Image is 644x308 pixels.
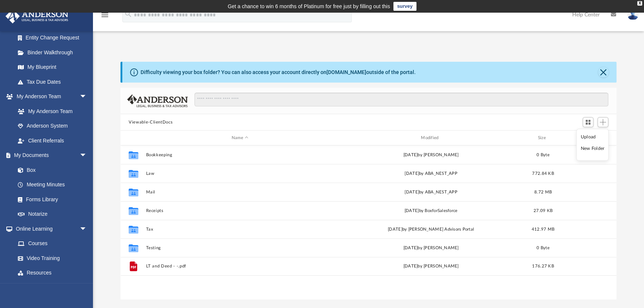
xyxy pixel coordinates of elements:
[5,280,98,295] a: Billingarrow_drop_down
[337,263,525,270] div: [DATE] by [PERSON_NAME]
[337,245,525,251] div: [DATE] by [PERSON_NAME]
[100,14,109,19] a: menu
[337,189,525,196] div: [DATE] by ABA_NEST_APP
[146,264,334,269] button: LT and Deed - -.pdf
[581,145,605,153] li: New Folder
[5,221,94,236] a: Online Learningarrow_drop_down
[576,129,609,161] ul: Add
[10,133,94,148] a: Client Referrals
[10,119,94,134] a: Anderson System
[532,264,554,268] span: 176.27 KB
[337,226,525,233] div: [DATE] by [PERSON_NAME] Advisors Portal
[10,104,91,119] a: My Anderson Team
[10,74,98,89] a: Tax Due Dates
[561,135,613,141] div: id
[3,9,71,23] img: Anderson Advisors Platinum Portal
[80,89,94,105] span: arrow_drop_down
[534,190,552,194] span: 8.72 MB
[146,208,334,213] button: Receipts
[5,89,94,104] a: My Anderson Teamarrow_drop_down
[5,148,94,163] a: My Documentsarrow_drop_down
[146,153,334,157] button: Bookkeeping
[627,9,638,20] img: User Pic
[10,31,98,45] a: Entity Change Request
[10,60,94,75] a: My Blueprint
[598,117,609,128] button: Add
[124,10,132,18] i: search
[326,69,366,75] a: [DOMAIN_NAME]
[337,135,525,141] div: Modified
[146,135,334,141] div: Name
[393,2,416,11] a: survey
[194,93,608,107] input: Search files and folders
[10,177,94,192] a: Meeting Minutes
[228,2,390,11] div: Get a chance to win 6 months of Platinum for free just by filling out this
[129,119,173,126] button: Viewable-ClientDocs
[80,221,94,237] span: arrow_drop_down
[583,117,594,128] button: Switch to Grid View
[10,45,98,60] a: Binder Walkthrough
[146,227,334,232] button: Tax
[537,246,550,250] span: 0 Byte
[10,207,94,222] a: Notarize
[141,68,416,76] div: Difficulty viewing your box folder? You can also access your account directly on outside of the p...
[10,266,94,280] a: Resources
[532,227,554,231] span: 412.97 MB
[528,135,558,141] div: Size
[80,280,94,295] span: arrow_drop_down
[532,171,554,176] span: 772.84 KB
[534,209,553,213] span: 27.09 KB
[10,192,91,207] a: Forms Library
[146,246,334,250] button: Testing
[146,171,334,176] button: Law
[537,153,550,157] span: 0 Byte
[100,10,109,19] i: menu
[120,145,616,299] div: grid
[337,170,525,177] div: [DATE] by ABA_NEST_APP
[10,236,94,251] a: Courses
[581,133,605,141] li: Upload
[598,67,609,77] button: Close
[146,190,334,195] button: Mail
[637,1,642,6] div: close
[10,163,91,177] a: Box
[124,135,142,141] div: id
[80,148,94,163] span: arrow_drop_down
[337,152,525,158] div: [DATE] by [PERSON_NAME]
[10,251,91,266] a: Video Training
[337,208,525,214] div: [DATE] by BoxforSalesforce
